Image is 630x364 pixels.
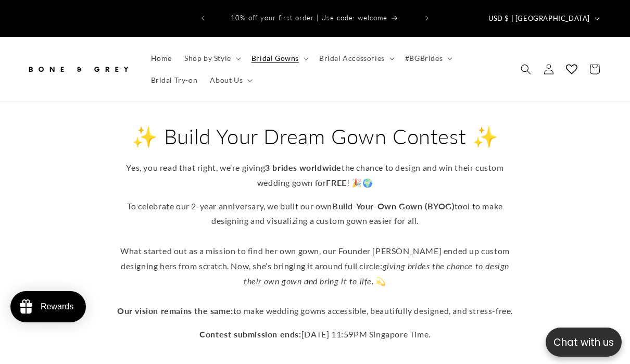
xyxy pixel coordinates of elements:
[546,335,622,350] p: Chat with us
[112,327,518,342] p: [DATE] 11:59PM Singapore Time.
[244,261,509,286] em: giving brides the chance to design their own gown and bring it to life
[26,58,130,81] img: Bone and Grey Bridal
[145,69,204,91] a: Bridal Try-on
[112,199,518,319] p: To celebrate our 2-year anniversary, we built our own tool to make designing and visualizing a cu...
[319,54,385,63] span: Bridal Accessories
[265,162,297,172] strong: 3 brides
[326,178,346,187] strong: FREE
[251,54,299,63] span: Bridal Gowns
[112,123,518,150] h2: ✨ Build Your Dream Gown Contest ✨
[546,328,622,357] button: Open chatbox
[245,47,313,69] summary: Bridal Gowns
[399,47,457,69] summary: #BGBrides
[22,54,134,84] a: Bone and Grey Bridal
[332,201,455,211] strong: Build-Your-Own Gown (BYOG)
[299,162,342,172] strong: worldwide
[488,14,590,24] span: USD $ | [GEOGRAPHIC_DATA]
[178,47,245,69] summary: Shop by Style
[482,8,604,28] button: USD $ | [GEOGRAPHIC_DATA]
[231,14,387,22] span: 10% off your first order | Use code: welcome
[415,8,438,28] button: Next announcement
[151,76,198,85] span: Bridal Try-on
[41,302,73,311] div: Rewards
[117,306,233,316] strong: Our vision remains the same:
[151,54,172,63] span: Home
[204,69,257,91] summary: About Us
[313,47,399,69] summary: Bridal Accessories
[112,160,518,191] p: Yes, you read that right, we’re giving the chance to design and win their custom wedding gown for...
[405,54,443,63] span: #BGBrides
[145,47,178,69] a: Home
[192,8,215,28] button: Previous announcement
[199,329,301,339] strong: Contest submission ends:
[184,54,231,63] span: Shop by Style
[210,76,243,85] span: About Us
[514,58,537,81] summary: Search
